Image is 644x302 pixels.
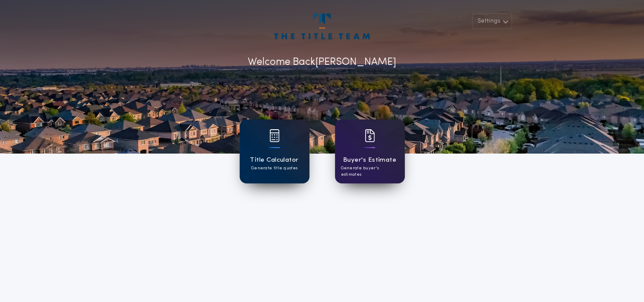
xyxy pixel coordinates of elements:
button: Settings [472,14,512,29]
p: Generate buyer's estimates [341,165,399,178]
h1: Buyer's Estimate [343,155,396,165]
a: card iconTitle CalculatorGenerate title quotes [240,119,309,183]
p: Welcome Back [PERSON_NAME] [248,55,396,70]
img: card icon [269,129,280,142]
h1: Title Calculator [250,155,298,165]
p: Generate title quotes [251,165,298,171]
a: card iconBuyer's EstimateGenerate buyer's estimates [335,119,405,183]
img: account-logo [274,14,369,39]
img: card icon [365,129,375,142]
